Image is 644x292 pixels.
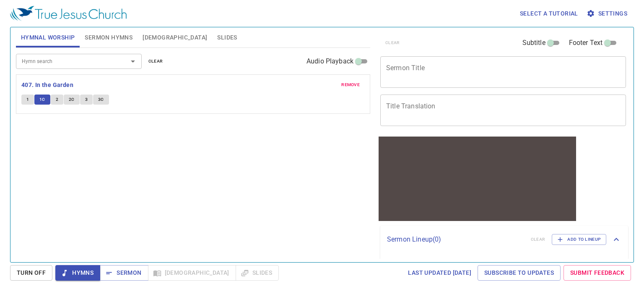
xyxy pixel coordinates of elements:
[557,236,601,243] span: Add to Lineup
[552,234,606,245] button: Add to Lineup
[405,265,475,281] a: Last updated [DATE]
[106,268,141,278] span: Sermon
[484,268,554,278] span: Subscribe to Updates
[17,268,46,278] span: Turn Off
[478,265,561,281] a: Subscribe to Updates
[21,32,75,43] span: Hymnal Worship
[56,96,58,103] span: 2
[336,80,365,90] button: remove
[585,6,631,21] button: Settings
[69,96,75,103] span: 2C
[62,268,93,278] span: Hymns
[51,95,63,105] button: 2
[21,80,73,90] b: 407. In the Garden
[39,96,45,103] span: 1C
[55,265,100,281] button: Hymns
[570,268,624,278] span: Submit Feedback
[85,32,132,43] span: Sermon Hymns
[517,6,582,21] button: Select a tutorial
[563,265,631,281] a: Submit Feedback
[21,80,75,90] button: 407. In the Garden
[408,268,471,278] span: Last updated [DATE]
[148,58,163,65] span: clear
[569,38,603,48] span: Footer Text
[377,135,578,223] iframe: from-child
[306,56,353,66] span: Audio Playback
[98,96,104,103] span: 3C
[93,95,109,105] button: 3C
[80,95,93,105] button: 3
[217,32,237,43] span: Slides
[387,234,524,245] p: Sermon Lineup ( 0 )
[520,8,578,19] span: Select a tutorial
[34,95,50,105] button: 1C
[380,226,628,253] div: Sermon Lineup(0)clearAdd to Lineup
[143,56,168,66] button: clear
[341,81,360,89] span: remove
[21,95,34,105] button: 1
[100,265,148,281] button: Sermon
[64,95,80,105] button: 2C
[85,96,88,103] span: 3
[143,32,207,43] span: [DEMOGRAPHIC_DATA]
[127,55,139,67] button: Open
[588,8,627,19] span: Settings
[522,38,545,48] span: Subtitle
[26,96,29,103] span: 1
[10,265,52,281] button: Turn Off
[10,6,127,21] img: True Jesus Church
